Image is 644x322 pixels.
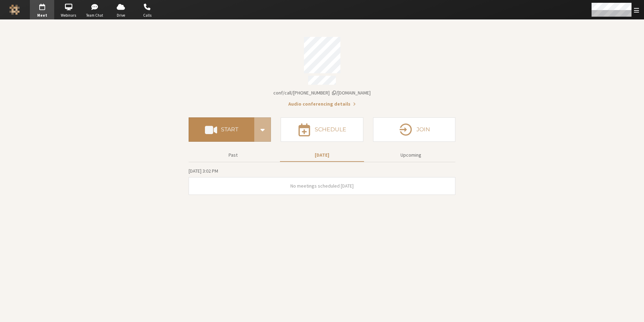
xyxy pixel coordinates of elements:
button: Audio conferencing details [288,100,356,108]
iframe: Chat [627,304,639,317]
span: Drive [109,13,133,18]
span: Calls [135,13,159,18]
span: Webinars [56,13,81,18]
span: [DATE] 3:02 PM [189,168,218,174]
div: Start conference options [254,117,271,142]
span: No meetings scheduled [DATE] [290,183,354,189]
span: Meet [30,13,54,18]
button: Past [191,149,275,161]
button: Start [189,117,254,142]
button: Schedule [281,117,363,142]
button: [DATE] [280,149,364,161]
button: Join [373,117,455,142]
h4: Start [221,127,238,132]
h4: Join [416,127,430,132]
section: Account details [189,32,455,108]
button: Upcoming [369,149,453,161]
button: Copy my meeting room linkCopy my meeting room link [273,89,371,97]
img: Iotum [9,5,20,15]
span: Team Chat [83,13,107,18]
h4: Schedule [315,127,346,132]
section: Today's Meetings [189,167,455,195]
span: Copy my meeting room link [273,90,371,96]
